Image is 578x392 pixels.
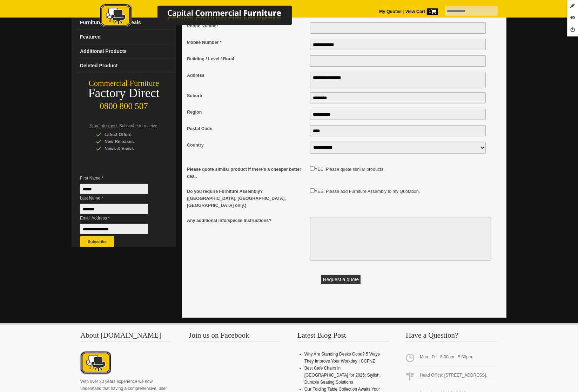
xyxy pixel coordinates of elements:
input: First Name * [80,184,148,194]
span: Email Address * [80,215,159,222]
button: Request a quote [321,275,361,284]
input: Suburb [310,92,486,103]
a: Furniture Clearance Deals [77,15,176,30]
a: My Quotes [379,9,402,14]
div: News & Views [96,145,162,152]
select: Country [310,142,486,154]
h3: Latest Blog Post [297,332,389,342]
span: Suburb [187,92,307,99]
label: YES. Please quote similar products. [315,167,384,172]
input: Last Name * [80,204,148,214]
span: Postal Code [187,125,307,132]
span: Address [187,72,307,79]
div: 0800 800 507 [72,98,176,111]
input: Email Address * [80,224,148,234]
input: Do you require Furniture Assembly? (Auckland, Wellington, Christchurch only.) [310,188,315,193]
img: Capital Commercial Furniture Logo [80,4,326,29]
strong: View Cart [405,9,438,14]
span: Mon - Fri: 8:30am - 5:30pm. [406,351,498,366]
img: About CCFNZ Logo [80,351,111,376]
a: View Cart1 [404,9,438,14]
span: Country [187,142,307,149]
div: Commercial Furniture [72,79,176,88]
span: Any additional info/special Instructions? [187,217,307,224]
a: Capital Commercial Furniture Logo [80,4,326,31]
span: Stay Informed [89,123,117,128]
input: Please quote similar product if there's a cheaper better deal. [310,166,315,171]
input: Building / Level / Rural [310,55,486,67]
span: Do you require Furniture Assembly? ([GEOGRAPHIC_DATA], [GEOGRAPHIC_DATA], [GEOGRAPHIC_DATA] only.) [187,188,307,209]
span: Subscribe to receive: [119,123,159,128]
input: Mobile Number * [310,39,486,50]
span: First Name * [80,175,159,182]
input: Phone Number [310,22,486,34]
div: New Releases [96,138,162,145]
span: Head Office: [STREET_ADDRESS]. [406,369,498,384]
span: Mobile Number * [187,39,307,46]
a: Additional Products [77,44,176,59]
a: Deleted Product [77,59,176,73]
span: 1 [427,8,438,15]
input: Region [310,109,486,120]
a: Featured [77,30,176,44]
textarea: Any additional info/special Instructions? [310,217,491,261]
span: Last Name * [80,195,159,202]
div: Latest Offers [96,131,162,138]
textarea: Address [310,72,486,88]
span: Please quote similar product if there's a cheaper better deal. [187,166,307,180]
h3: Have a Question? [406,332,498,342]
a: Why Are Standing Desks Good? 5 Ways They Improve Your Workday | CCFNZ [304,352,380,364]
h3: About [DOMAIN_NAME] [80,332,172,342]
div: Factory Direct [72,88,176,98]
span: Building / Level / Rural [187,55,307,62]
h3: Join us on Facebook [189,332,281,342]
a: Best Cafe Chairs in [GEOGRAPHIC_DATA] for 2025: Stylish, Durable Seating Solutions [304,366,381,385]
button: Subscribe [80,236,114,247]
span: Region [187,109,307,116]
label: YES. Please add Furniture Assembly to my Quotation. [315,189,420,194]
input: Postal Code [310,125,486,136]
